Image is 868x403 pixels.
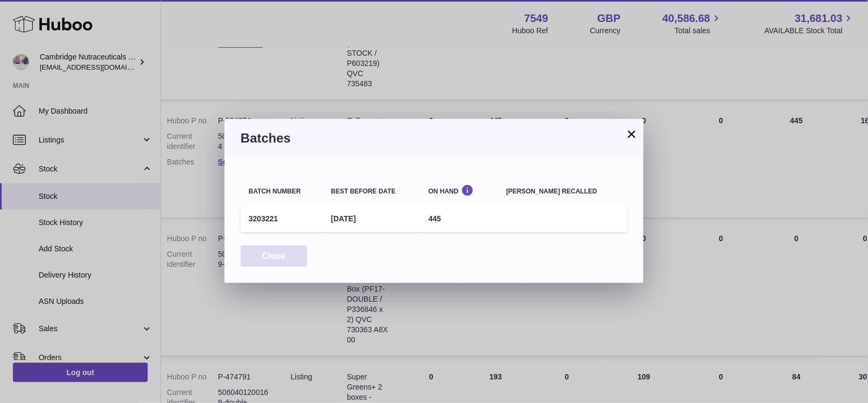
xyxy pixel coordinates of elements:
button: Close [241,245,307,267]
div: [PERSON_NAME] recalled [507,188,619,195]
div: Batch number [249,188,315,195]
td: [DATE] [323,206,420,232]
button: × [625,128,638,140]
div: On Hand [429,184,490,195]
h3: Batches [241,130,627,147]
td: 3203221 [241,206,323,232]
td: 445 [421,206,498,232]
div: Best before date [331,188,412,195]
